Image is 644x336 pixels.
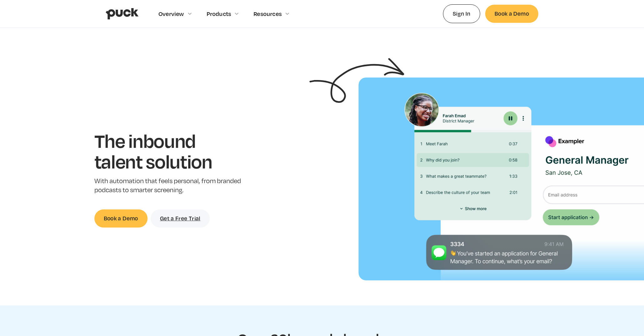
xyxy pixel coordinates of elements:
[94,130,243,171] h1: The inbound talent solution
[151,209,210,227] a: Get a Free Trial
[485,5,538,23] a: Book a Demo
[94,209,148,227] a: Book a Demo
[443,4,480,23] a: Sign In
[94,177,243,195] p: With automation that feels personal, from branded podcasts to smarter screening.
[158,10,184,17] div: Overview
[207,10,231,17] div: Products
[254,10,282,17] div: Resources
